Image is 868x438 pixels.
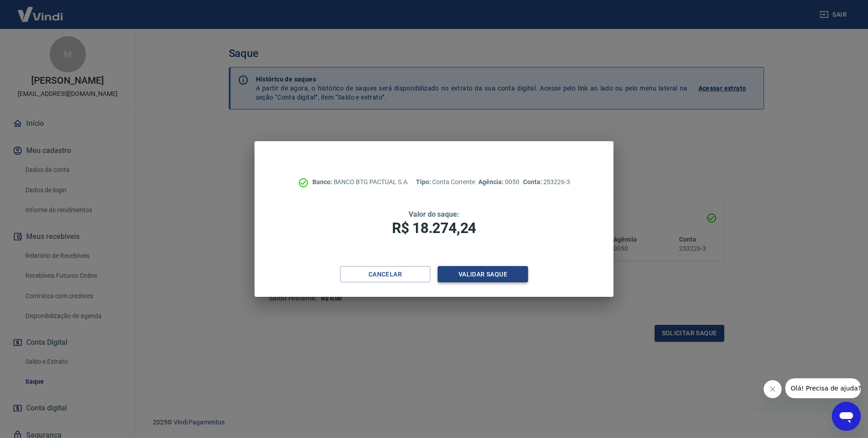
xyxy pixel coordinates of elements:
[785,378,861,398] iframe: Mensagem da empresa
[312,178,334,186] span: Banco:
[478,178,505,186] span: Agência:
[416,177,475,187] p: Conta Corrente
[409,210,459,219] span: Valor do saque:
[392,219,476,237] span: R$ 18.274,24
[312,177,409,187] p: BANCO BTG PACTUAL S.A.
[416,178,432,186] span: Tipo:
[523,178,543,186] span: Conta:
[5,6,76,14] span: Olá! Precisa de ajuda?
[832,402,861,431] iframe: Botão para abrir a janela de mensagens
[478,177,519,187] p: 0050
[523,177,570,187] p: 253226-3
[438,266,528,283] button: Validar saque
[340,266,430,283] button: Cancelar
[764,380,782,398] iframe: Fechar mensagem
